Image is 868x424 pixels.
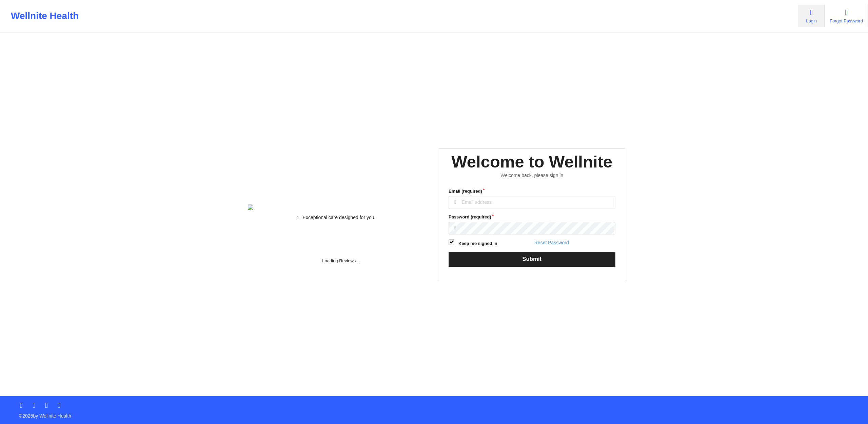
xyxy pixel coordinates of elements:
[14,408,854,419] p: © 2025 by Wellnite Health
[449,196,615,209] input: Email address
[534,240,569,245] a: Reset Password
[449,252,615,266] button: Submit
[444,173,620,178] div: Welcome back, please sign in
[825,5,868,27] a: Forgot Password
[451,151,612,173] div: Welcome to Wellnite
[458,240,497,247] label: Keep me signed in
[248,232,434,264] div: Loading Reviews...
[254,215,425,220] li: Exceptional care designed for you.
[798,5,825,27] a: Login
[449,214,615,220] label: Password (required)
[449,188,615,195] label: Email (required)
[248,205,425,210] img: wellnite-auth-hero_200.c722682e.png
